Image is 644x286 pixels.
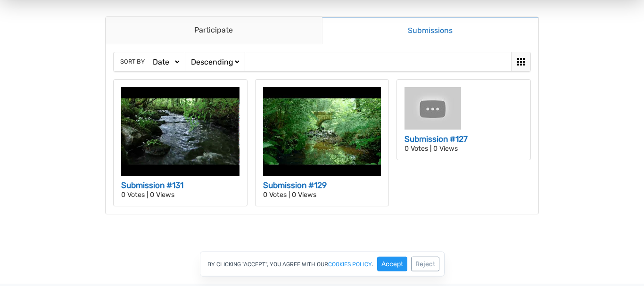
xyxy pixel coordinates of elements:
h3: Submission #129 [263,182,381,194]
img: hqdefault.jpg [121,90,239,178]
h3: Submission #131 [121,182,239,194]
a: Submission #127 0 Votes | 0 Views [396,82,531,163]
a: Submission #131 0 Votes | 0 Views [113,82,248,209]
a: Submission #129 0 Votes | 0 Views [255,82,389,209]
a: cookies policy [328,261,372,267]
p: 0 Votes | 0 Views [263,194,381,201]
button: Reject [411,257,439,271]
div: By clicking "Accept", you agree with our . [200,252,445,277]
button: Accept [377,257,407,271]
img: hqdefault.jpg [405,90,461,132]
h3: Submission #127 [405,136,523,148]
span: Sort by [120,59,145,68]
a: Participate [106,19,322,47]
p: 0 Votes | 0 Views [405,148,523,155]
img: hqdefault.jpg [263,90,381,178]
p: 0 Votes | 0 Views [121,194,239,201]
a: Submissions [322,19,539,47]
